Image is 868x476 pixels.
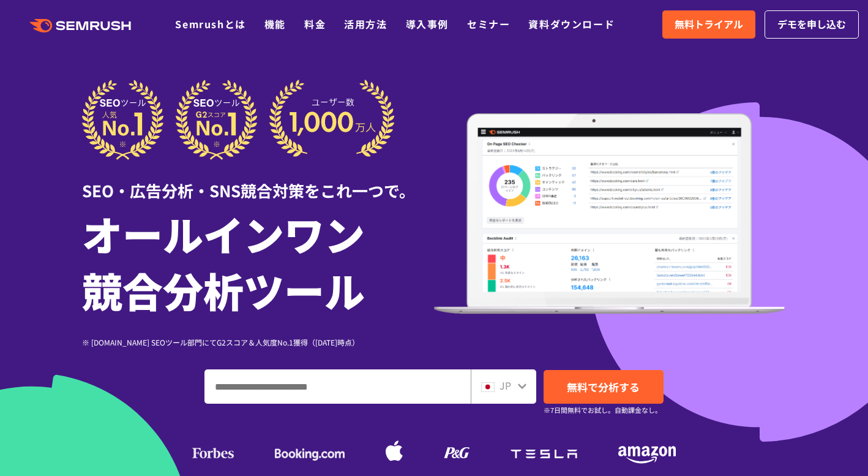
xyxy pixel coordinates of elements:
[205,370,470,403] input: ドメイン、キーワードまたはURLを入力してください
[344,17,387,31] a: 活用方法
[675,17,743,32] span: 無料トライアル
[82,336,434,348] div: ※ [DOMAIN_NAME] SEOツール部門にてG2スコア＆人気度No.1獲得（[DATE]時点）
[82,205,434,318] h1: オールインワン 競合分析ツール
[544,370,664,404] a: 無料で分析する
[528,17,615,31] a: 資料ダウンロード
[467,17,510,31] a: セミナー
[175,17,245,31] a: Semrushとは
[264,17,286,31] a: 機能
[662,10,755,39] a: 無料トライアル
[304,17,326,31] a: 料金
[544,404,662,416] small: ※7日間無料でお試し。自動課金なし。
[765,10,859,39] a: デモを申し込む
[567,379,640,395] span: 無料で分析する
[82,160,434,202] div: SEO・広告分析・SNS競合対策をこれ一つで。
[406,17,449,31] a: 導入事例
[499,378,511,393] span: JP
[777,17,846,32] span: デモを申し込む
